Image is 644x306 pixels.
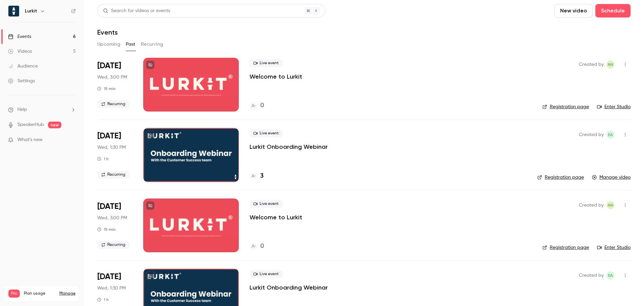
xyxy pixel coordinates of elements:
[8,78,35,84] div: Settings
[608,271,613,279] span: EA
[250,200,283,208] span: Live event
[97,144,126,151] span: Wed, 1:30 PM
[606,201,614,209] span: Natalia Nobrega
[606,271,614,279] span: Etienne Amarilla
[97,39,120,50] button: Upcoming
[103,7,170,14] div: Search for videos or events
[597,103,631,110] a: Enter Studio
[8,290,20,298] span: Pro
[97,297,109,302] div: 1 h
[608,60,613,69] span: NN
[97,58,132,112] div: Aug 13 Wed, 3:00 PM (Europe/Stockholm)
[250,59,283,67] span: Live event
[608,201,613,209] span: NN
[25,8,37,14] h6: Lurkit
[250,242,264,251] a: 0
[97,131,121,141] span: [DATE]
[579,271,604,279] span: Created by
[97,215,127,221] span: Wed, 3:00 PM
[17,121,44,128] a: SpeakerHub
[260,172,264,181] h4: 3
[59,291,75,296] a: Manage
[260,101,264,110] h4: 0
[8,6,19,16] img: Lurkit
[579,60,604,69] span: Created by
[24,291,55,296] span: Plan usage
[97,74,127,81] span: Wed, 3:00 PM
[97,128,132,182] div: Aug 13 Wed, 1:30 PM (Europe/Stockholm)
[48,122,61,128] span: new
[97,271,121,282] span: [DATE]
[579,131,604,139] span: Created by
[608,131,613,139] span: EA
[97,171,129,179] span: Recurring
[250,172,264,181] a: 3
[597,244,631,251] a: Enter Studio
[250,73,302,81] a: Welcome to Lurkit
[97,28,118,36] h1: Events
[8,106,76,113] li: help-dropdown-opener
[8,63,38,70] div: Audience
[250,129,283,137] span: Live event
[554,4,593,17] button: New video
[542,244,589,251] a: Registration page
[17,136,43,143] span: What's new
[97,227,116,232] div: 15 min
[141,39,163,50] button: Recurring
[97,100,129,108] span: Recurring
[250,270,283,278] span: Live event
[97,199,132,252] div: Aug 6 Wed, 3:00 PM (Europe/Stockholm)
[250,283,328,292] a: Lurkit Onboarding Webinar
[592,174,631,181] a: Manage video
[579,201,604,209] span: Created by
[250,101,264,110] a: 0
[97,86,116,91] div: 15 min
[68,137,76,143] iframe: Noticeable Trigger
[537,174,584,181] a: Registration page
[97,156,109,162] div: 1 h
[8,33,31,40] div: Events
[8,48,32,55] div: Videos
[97,60,121,71] span: [DATE]
[606,60,614,69] span: Natalia Nobrega
[250,213,302,221] a: Welcome to Lurkit
[97,285,126,292] span: Wed, 1:30 PM
[260,242,264,251] h4: 0
[17,106,27,113] span: Help
[542,103,589,110] a: Registration page
[126,39,136,50] button: Past
[97,241,129,249] span: Recurring
[97,201,121,212] span: [DATE]
[606,131,614,139] span: Etienne Amarilla
[250,143,328,151] a: Lurkit Onboarding Webinar
[595,4,631,17] button: Schedule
